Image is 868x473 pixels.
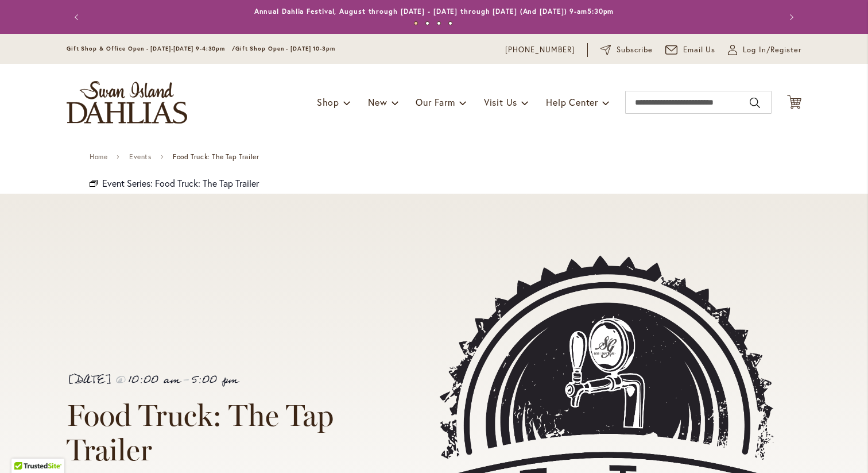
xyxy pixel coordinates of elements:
button: 4 of 4 [448,21,452,25]
span: 5:00 pm [191,369,238,391]
span: Our Farm [416,96,455,108]
a: Email Us [665,44,716,56]
button: Previous [67,6,90,29]
span: Food Truck: The Tap Trailer [67,397,334,468]
span: Help Center [546,96,598,108]
span: @ [115,369,126,391]
a: Subscribe [600,44,653,56]
button: 2 of 4 [425,21,429,25]
span: Shop [317,96,339,108]
a: [PHONE_NUMBER] [505,44,575,56]
span: Event Series: [102,177,153,189]
span: Food Truck: The Tap Trailer [173,153,259,161]
a: Home [90,153,107,161]
span: Gift Shop & Office Open - [DATE]-[DATE] 9-4:30pm / [67,45,235,52]
span: Email Us [683,44,716,56]
button: Next [778,6,801,29]
a: Events [129,153,152,161]
button: 1 of 4 [414,21,418,25]
span: Log In/Register [743,44,801,56]
a: Annual Dahlia Festival, August through [DATE] - [DATE] through [DATE] (And [DATE]) 9-am5:30pm [254,7,614,16]
span: Visit Us [484,96,517,108]
span: New [368,96,387,108]
span: - [183,369,189,391]
span: Gift Shop Open - [DATE] 10-3pm [235,45,335,52]
span: [DATE] [67,369,113,391]
span: Subscribe [617,44,653,56]
a: store logo [67,81,187,124]
a: Food Truck: The Tap Trailer [155,177,259,189]
button: 3 of 4 [437,21,441,25]
a: Log In/Register [728,44,801,56]
span: 10:00 am [128,369,180,391]
em: Event Series: [90,176,98,191]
